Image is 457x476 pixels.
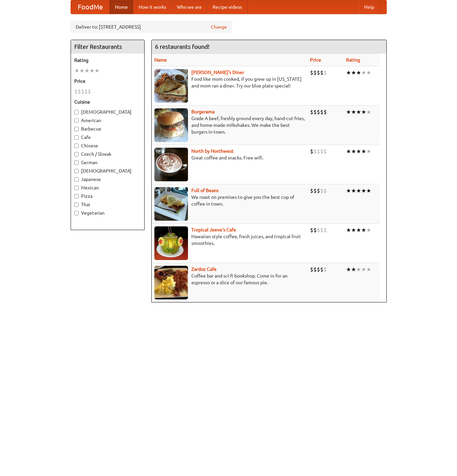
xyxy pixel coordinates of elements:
[346,148,351,155] li: ★
[172,0,207,14] a: Who we are
[74,135,79,140] input: Cafe
[346,69,351,76] li: ★
[74,159,141,166] label: German
[207,0,247,14] a: Recipe videos
[154,233,305,247] p: Hawaiian style coffee, fresh juices, and tropical fruit smoothies.
[323,266,327,273] li: $
[313,148,317,155] li: $
[313,69,317,76] li: $
[78,88,81,95] li: $
[313,108,317,116] li: $
[89,67,94,74] li: ★
[320,187,323,194] li: $
[351,226,356,234] li: ★
[317,69,320,76] li: $
[320,266,323,273] li: $
[351,108,356,116] li: ★
[74,177,79,182] input: Japanese
[154,108,188,142] img: burgerama.jpg
[351,187,356,194] li: ★
[191,109,215,114] a: Burgerama
[317,108,320,116] li: $
[310,108,313,116] li: $
[88,88,91,95] li: $
[74,88,78,95] li: $
[74,134,141,141] label: Cafe
[74,186,79,190] input: Mexican
[320,69,323,76] li: $
[133,0,172,14] a: How it works
[366,266,371,273] li: ★
[71,40,144,53] h4: Filter Restaurants
[74,193,141,199] label: Pizza
[154,194,305,207] p: We roast on premises to give you the best cup of coffee in town.
[356,108,361,116] li: ★
[74,152,79,156] input: Czech / Slovak
[310,148,313,155] li: $
[346,266,351,273] li: ★
[320,108,323,116] li: $
[74,144,79,148] input: Chinese
[366,187,371,194] li: ★
[74,151,141,157] label: Czech / Slovak
[191,70,244,75] a: [PERSON_NAME]'s Diner
[191,227,236,232] a: Tropical Jeeve's Cafe
[154,57,167,63] a: Name
[317,148,320,155] li: $
[359,0,380,14] a: Help
[191,188,219,193] a: Full of Beans
[346,108,351,116] li: ★
[154,187,188,221] img: beans.jpg
[74,210,141,216] label: Vegetarian
[323,69,327,76] li: $
[191,266,217,272] a: Zardoz Cafe
[361,69,366,76] li: ★
[317,187,320,194] li: $
[310,266,313,273] li: $
[366,226,371,234] li: ★
[361,108,366,116] li: ★
[323,226,327,234] li: $
[74,194,79,198] input: Pizza
[74,169,79,173] input: [DEMOGRAPHIC_DATA]
[361,266,366,273] li: ★
[351,266,356,273] li: ★
[74,211,79,215] input: Vegetarian
[74,110,79,114] input: [DEMOGRAPHIC_DATA]
[361,226,366,234] li: ★
[74,109,141,115] label: [DEMOGRAPHIC_DATA]
[320,148,323,155] li: $
[74,201,141,208] label: Thai
[361,187,366,194] li: ★
[74,118,79,123] input: American
[154,272,305,286] p: Coffee bar and sci-fi bookshop. Come in for an espresso or a slice of our famous pie.
[74,117,141,124] label: American
[356,187,361,194] li: ★
[74,160,79,165] input: German
[191,148,234,154] a: North by Northwest
[154,76,305,89] p: Food like mom cooked, if you grew up in [US_STATE] and mom ran a diner. Try our blue plate special!
[346,226,351,234] li: ★
[356,148,361,155] li: ★
[310,187,313,194] li: $
[110,0,133,14] a: Home
[366,69,371,76] li: ★
[320,226,323,234] li: $
[74,168,141,174] label: [DEMOGRAPHIC_DATA]
[310,69,313,76] li: $
[351,69,356,76] li: ★
[74,78,141,84] h5: Price
[313,187,317,194] li: $
[356,69,361,76] li: ★
[94,67,100,74] li: ★
[74,127,79,131] input: Barbecue
[313,266,317,273] li: $
[346,187,351,194] li: ★
[366,108,371,116] li: ★
[361,148,366,155] li: ★
[323,187,327,194] li: $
